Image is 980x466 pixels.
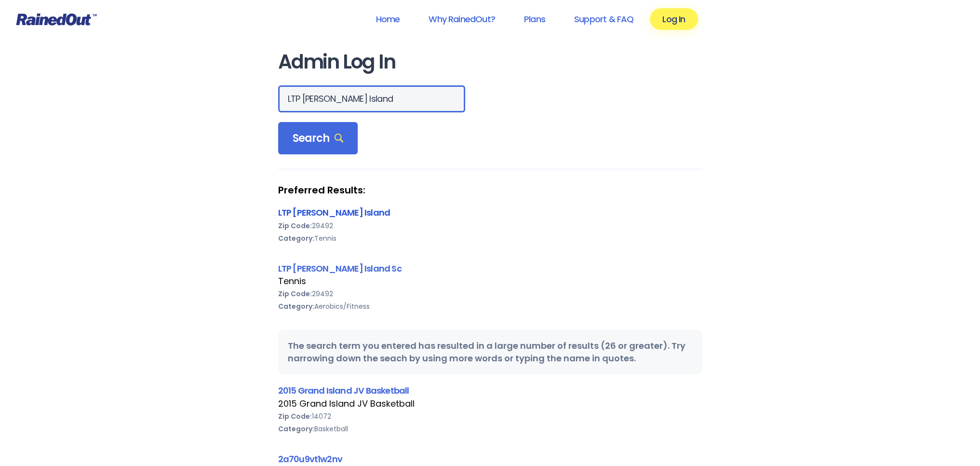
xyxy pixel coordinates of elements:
b: Zip Code: [278,411,312,421]
span: Search [293,132,344,145]
a: LTP [PERSON_NAME] Island Sc [278,262,402,274]
div: Search [278,122,358,155]
b: Zip Code: [278,221,312,231]
div: 2015 Grand Island JV Basketball [278,397,702,410]
b: Category: [278,233,314,243]
b: Category: [278,302,314,311]
div: Tennis [278,275,702,288]
b: Zip Code: [278,289,312,299]
div: Aerobics/Fitness [278,300,702,313]
a: 2a70u9vt1w2nv [278,453,342,465]
input: Search Orgs… [278,85,465,112]
div: LTP [PERSON_NAME] Island [278,206,702,219]
div: Basketball [278,423,702,435]
div: 29492 [278,288,702,300]
div: 14072 [278,410,702,423]
div: LTP [PERSON_NAME] Island Sc [278,262,702,275]
h1: Admin Log In [278,51,702,73]
div: 2a70u9vt1w2nv [278,452,702,466]
div: 2015 Grand Island JV Basketball [278,384,702,397]
a: 2015 Grand Island JV Basketball [278,384,409,397]
a: Why RainedOut? [416,8,508,30]
div: Tennis [278,232,702,245]
div: The search term you entered has resulted in a large number of results (26 or greater). Try narrow... [278,330,702,374]
a: Log In [650,8,698,30]
a: LTP [PERSON_NAME] Island [278,206,390,219]
a: Home [363,8,412,30]
a: Support & FAQ [562,8,646,30]
b: Category: [278,424,314,434]
a: Plans [511,8,558,30]
div: 29492 [278,219,702,232]
strong: Preferred Results: [278,184,702,196]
